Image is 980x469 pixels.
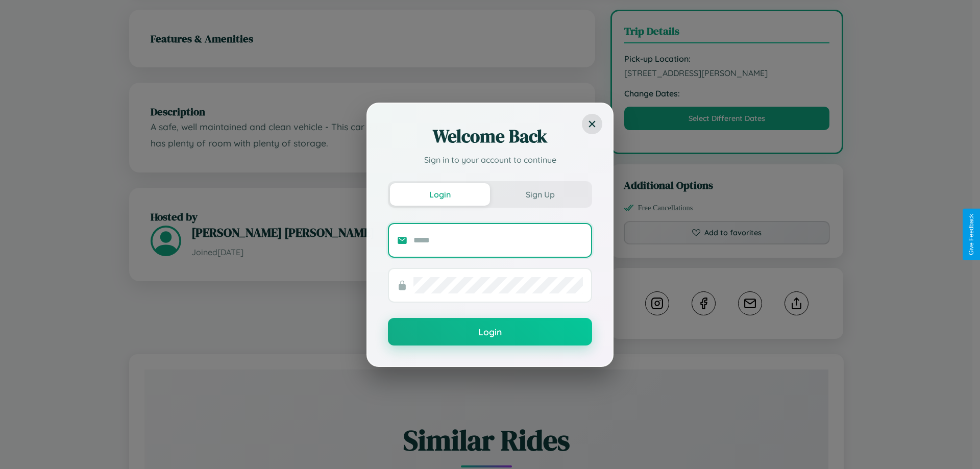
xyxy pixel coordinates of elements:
button: Login [388,318,592,345]
p: Sign in to your account to continue [388,154,592,166]
div: Give Feedback [968,214,975,255]
button: Login [390,183,490,206]
h2: Welcome Back [388,124,592,149]
button: Sign Up [490,183,590,206]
